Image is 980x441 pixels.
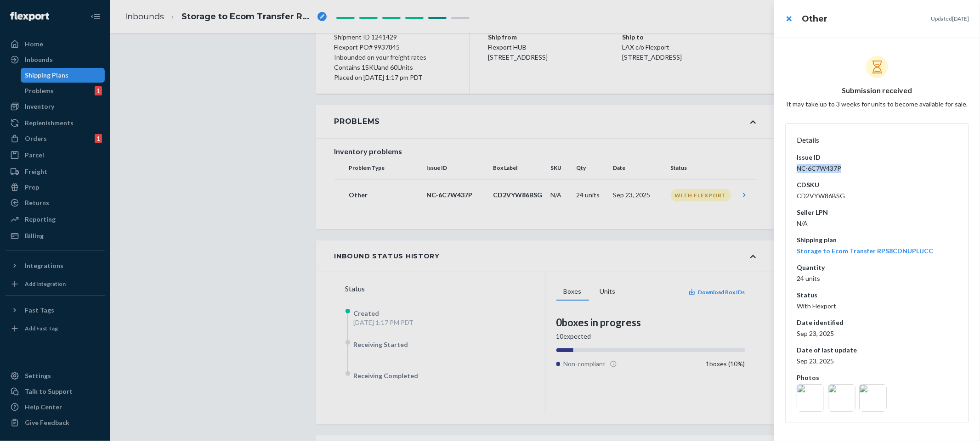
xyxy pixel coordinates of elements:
dd: Sep 23, 2025 [797,329,957,338]
dt: CDSKU [797,180,957,190]
div: (optional) [17,172,155,181]
dd: 24 units [797,274,957,283]
dt: Shipping plan [797,235,957,245]
img: 499e9d2a-fb3c-4aa1-82fc-4f0735d5d152.jpg [859,384,887,412]
textarea: Hello, I am writing about the noncompliance issue id [17,187,155,239]
div: (optional) [17,130,155,140]
dt: Status [797,290,957,300]
span: Details [797,135,819,144]
strong: Email [17,89,36,97]
h1: Flexport Fulfillment [40,12,130,22]
dd: NC-6C7W437P [797,164,957,173]
strong: Message [17,172,48,179]
dt: Date of last update [797,346,957,355]
dt: Photos [797,373,957,382]
span: Welcome to Flexport Fulfillment Support [17,34,146,42]
strong: Name [17,48,37,56]
dd: N/A [797,219,957,228]
h3: Other [802,13,827,25]
span: Chat [22,6,40,15]
button: close [780,10,798,28]
p: It may take up to 3 weeks for units to become available for sale. [787,100,968,109]
p: Updated [DATE] [931,15,969,22]
img: f369262e-410d-4856-ad75-ad3008bff31e.jpg [828,384,855,412]
dd: With Flexport [797,301,957,311]
dt: Quantity [797,263,957,272]
strong: Choose a department [17,131,95,138]
a: Storage to Ecom Transfer RPS8CDNUPLUCC [797,247,933,255]
div: Messaging (Chat Team) [23,151,138,159]
img: 4490a3e3-7f0e-4c75-ad0e-8027e4e0c44c.jpg [797,384,824,412]
button: Minimize widget [143,11,158,24]
dt: Issue ID [797,153,957,162]
dd: Sep 23, 2025 [797,357,957,366]
dt: Seller LPN [797,208,957,217]
dd: CD2VYW86BSG [797,191,957,201]
p: Submission received [842,85,912,96]
dt: Date identified [797,318,957,327]
button: Start chat [109,231,155,248]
